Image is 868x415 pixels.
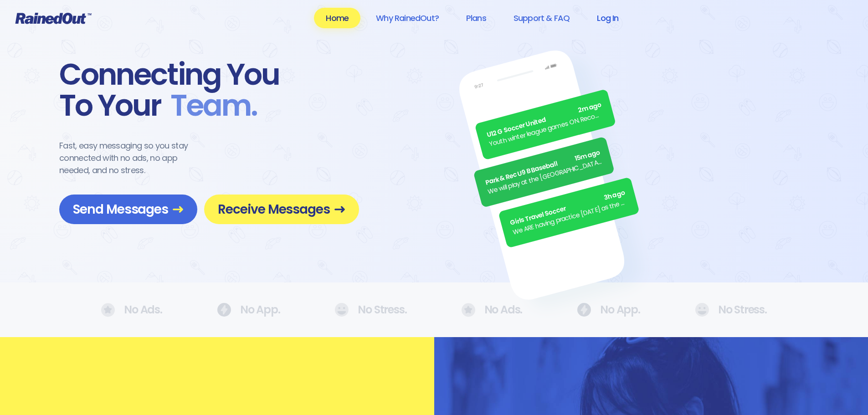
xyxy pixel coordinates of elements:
[59,59,359,121] div: Connecting You To Your
[502,8,581,28] a: Support & FAQ
[218,201,345,217] span: Receive Messages
[217,303,280,317] div: No App.
[574,148,601,164] span: 15m ago
[577,303,591,317] img: No Ads.
[364,8,451,28] a: Why RainedOut?
[512,197,629,237] div: We ARE having practice [DATE] as the sun is finally out.
[585,8,630,28] a: Log In
[462,303,475,317] img: No Ads.
[487,157,604,197] div: We will play at the [GEOGRAPHIC_DATA]. Wear white, be at the field by 5pm.
[73,201,184,217] span: Send Messages
[334,303,349,317] img: No Ads.
[454,8,498,28] a: Plans
[603,188,626,203] span: 3h ago
[204,195,359,224] a: Receive Messages
[486,100,603,140] div: U12 G Soccer United
[462,303,523,317] div: No Ads.
[577,303,640,317] div: No App.
[577,100,603,116] span: 2m ago
[59,139,205,176] div: Fast, easy messaging so you stay connected with no ads, no app needed, and no stress.
[695,303,767,317] div: No Stress.
[101,303,115,317] img: No Ads.
[695,303,709,317] img: No Ads.
[314,8,360,28] a: Home
[101,303,162,317] div: No Ads.
[484,148,601,188] div: Park & Rec U9 B Baseball
[59,195,197,224] a: Send Messages
[161,90,257,121] span: Team .
[334,303,406,317] div: No Stress.
[217,303,231,317] img: No Ads.
[488,109,606,149] div: Youth winter league games ON. Recommend running shoes/sneakers for players as option for footwear.
[509,188,627,228] div: Girls Travel Soccer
